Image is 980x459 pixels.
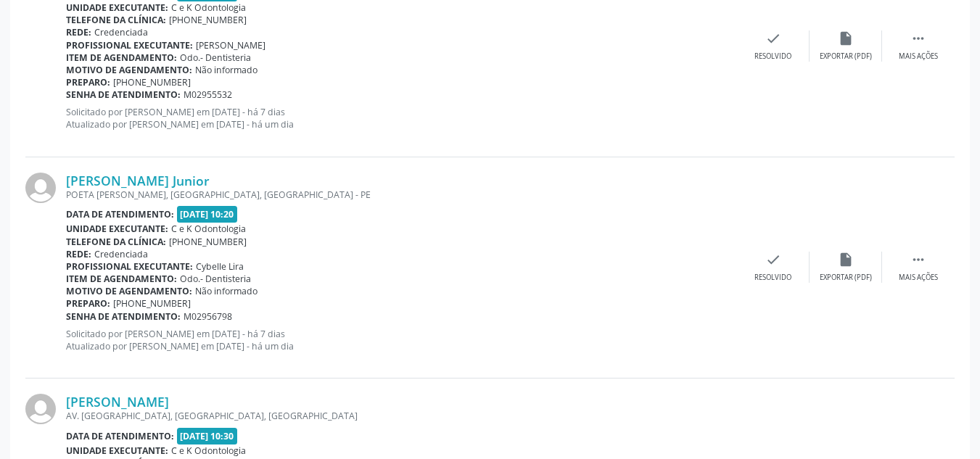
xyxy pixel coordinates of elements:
[66,260,193,273] b: Profissional executante:
[66,39,193,51] b: Profissional executante:
[113,76,191,88] span: [PHONE_NUMBER]
[820,273,872,283] div: Exportar (PDF)
[94,248,148,260] span: Credenciada
[66,1,168,14] b: Unidade executante:
[66,310,181,323] b: Senha de atendimento:
[765,252,781,268] i: check
[177,206,238,223] span: [DATE] 10:20
[169,14,247,26] span: [PHONE_NUMBER]
[754,51,791,62] div: Resolvido
[184,88,232,101] span: M02955532
[66,430,174,442] b: Data de atendimento:
[899,273,938,283] div: Mais ações
[171,444,246,457] span: C e K Odontologia
[910,252,926,268] i: 
[910,30,926,46] i: 
[184,310,232,323] span: M02956798
[196,260,244,273] span: Cybelle Lira
[66,173,210,189] a: [PERSON_NAME] Junior
[899,51,938,62] div: Mais ações
[66,51,177,64] b: Item de agendamento:
[169,236,247,248] span: [PHONE_NUMBER]
[66,328,737,352] p: Solicitado por [PERSON_NAME] em [DATE] - há 7 dias Atualizado por [PERSON_NAME] em [DATE] - há um...
[25,173,56,203] img: img
[113,297,191,310] span: [PHONE_NUMBER]
[180,273,251,285] span: Odo.- Dentisteria
[25,394,56,424] img: img
[66,285,192,297] b: Motivo de agendamento:
[94,26,148,38] span: Credenciada
[195,285,258,297] span: Não informado
[754,273,791,283] div: Resolvido
[66,26,91,38] b: Rede:
[171,1,246,14] span: C e K Odontologia
[66,297,110,310] b: Preparo:
[838,30,854,46] i: insert_drive_file
[66,14,166,26] b: Telefone da clínica:
[66,208,174,220] b: Data de atendimento:
[66,410,737,422] div: AV. [GEOGRAPHIC_DATA], [GEOGRAPHIC_DATA], [GEOGRAPHIC_DATA]
[66,189,737,201] div: POETA [PERSON_NAME], [GEOGRAPHIC_DATA], [GEOGRAPHIC_DATA] - PE
[66,273,177,285] b: Item de agendamento:
[765,30,781,46] i: check
[66,444,168,457] b: Unidade executante:
[66,236,166,248] b: Telefone da clínica:
[66,76,110,88] b: Preparo:
[66,223,168,235] b: Unidade executante:
[171,223,246,235] span: C e K Odontologia
[66,88,181,101] b: Senha de atendimento:
[820,51,872,62] div: Exportar (PDF)
[66,106,737,131] p: Solicitado por [PERSON_NAME] em [DATE] - há 7 dias Atualizado por [PERSON_NAME] em [DATE] - há um...
[838,252,854,268] i: insert_drive_file
[66,64,192,76] b: Motivo de agendamento:
[196,39,265,51] span: [PERSON_NAME]
[195,64,258,76] span: Não informado
[180,51,251,64] span: Odo.- Dentisteria
[177,428,238,444] span: [DATE] 10:30
[66,248,91,260] b: Rede:
[66,394,169,410] a: [PERSON_NAME]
